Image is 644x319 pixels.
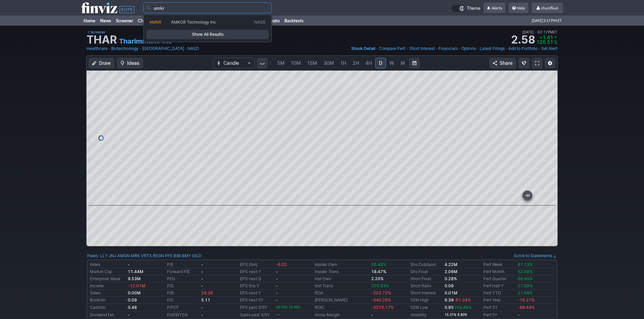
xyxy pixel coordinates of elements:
[313,261,370,268] td: Insider Own
[128,262,130,267] b: -
[518,290,533,295] span: 21.68%
[518,276,533,281] span: 66.90%
[482,297,516,304] td: Perf Year
[201,276,203,281] b: -
[201,269,203,274] b: -
[482,283,516,290] td: Perf Half Y
[201,262,203,267] b: -
[276,283,278,288] b: -
[409,58,420,69] button: Range
[482,261,516,268] td: Perf Week
[201,312,203,317] b: -
[518,262,533,267] span: 87.13%
[119,36,172,46] a: Tharimmune Inc
[340,60,346,66] span: 1H
[282,16,306,26] a: Backtests
[484,3,505,14] a: Alerts
[445,276,457,281] a: 0.28%
[451,5,480,12] a: Theme
[128,269,143,274] b: 11.44M
[153,252,164,259] a: REGN
[166,283,200,290] td: P/S
[324,60,334,66] span: 30M
[409,268,443,275] td: Shs Float
[201,297,210,302] b: 5.11
[128,312,130,317] b: -
[89,261,126,268] td: Index
[239,268,274,275] td: EPS next Y
[239,290,274,297] td: EPS next Y
[445,305,472,310] b: 0.95
[386,58,397,69] a: W
[111,45,139,52] a: Biotechnology
[136,16,153,26] a: Charts
[482,304,516,311] td: Perf 3Y
[171,20,216,25] span: AMKOR Technology Inc
[87,253,98,258] a: Peers
[353,60,359,66] span: 2H
[508,45,538,52] a: Add to Portfolio
[482,268,516,275] td: Perf Month
[445,283,454,288] b: 0.09
[127,60,140,67] span: Ideas
[351,45,375,52] a: Stock Detail
[313,311,370,319] td: Gross Margin
[117,252,130,259] a: AMGN
[320,58,337,69] a: 30M
[406,45,409,52] span: •
[89,268,126,275] td: Market Cap
[350,58,362,69] a: 2H
[379,45,406,52] a: Compare Perf.
[514,253,557,258] a: Scroll to Statements
[128,305,137,310] b: 0.48
[81,16,98,26] a: Home
[291,60,301,66] span: 10M
[379,46,406,51] span: Compare Perf.
[239,261,274,268] td: EPS (ttm)
[128,297,137,302] b: 0.09
[409,45,435,52] a: Short Interest
[166,290,200,297] td: P/B
[87,252,201,259] div: :
[313,275,370,283] td: Inst Own
[239,304,274,311] td: EPS past 3/5Y
[389,60,394,66] span: W
[142,45,184,52] a: [GEOGRAPHIC_DATA]
[87,45,108,52] a: Healthcare
[409,261,443,268] td: Shs Outstand
[540,34,553,40] span: +1.41
[518,305,535,310] span: -99.44%
[201,290,213,295] span: 28.38
[99,60,111,67] span: Draw
[128,276,141,281] b: 9.53M
[109,252,116,259] a: JNJ
[139,45,142,52] span: •
[239,311,274,319] td: Sales past 3/5Y
[535,30,536,34] span: •
[146,30,269,39] a: Show All Results
[532,3,563,14] a: chunfliu6
[165,252,172,259] a: PFE
[117,58,143,69] button: Ideas
[545,58,555,69] button: Chart Settings
[438,45,458,52] a: Financials
[201,305,203,310] b: -
[536,39,553,45] span: 120.51
[108,45,111,52] span: •
[276,276,278,281] b: -
[128,283,145,288] span: -12.01M
[401,60,405,66] span: M
[489,58,516,69] button: Share
[128,290,141,295] b: 0.00M
[166,304,200,311] td: P/FCF
[445,297,471,302] b: 6.39
[289,305,301,309] span: 29.89%
[518,269,533,274] span: 52.48%
[182,252,191,259] a: BMY
[276,269,278,274] b: -
[131,252,140,259] a: MRK
[409,297,443,304] td: 52W High
[223,60,244,67] span: Candle
[518,58,530,69] button: Explore new features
